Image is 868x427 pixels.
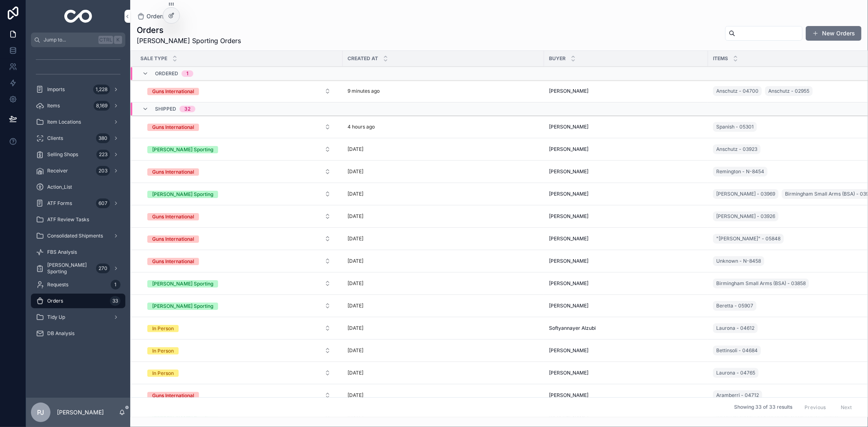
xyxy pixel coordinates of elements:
[348,235,539,242] a: [DATE]
[549,258,588,264] span: [PERSON_NAME]
[768,88,809,94] span: Anschutz - 02955
[31,310,125,325] a: Tidy Up
[140,209,338,224] a: Select Button
[140,320,338,336] a: Select Button
[348,280,363,287] p: [DATE]
[98,36,113,44] span: Ctrl
[348,88,539,94] a: 9 minutes ago
[549,213,703,220] a: [PERSON_NAME]
[137,24,241,36] h1: Orders
[152,88,194,95] div: Guns International
[549,168,588,175] span: [PERSON_NAME]
[348,191,539,197] a: [DATE]
[64,10,92,23] img: App logo
[140,231,338,246] a: Select Button
[549,88,588,94] span: [PERSON_NAME]
[716,124,754,130] span: Spanish - 05301
[348,303,363,309] p: [DATE]
[155,106,176,112] span: SHIPPED
[152,370,174,377] div: In Person
[47,119,81,125] span: Item Locations
[549,124,703,130] a: [PERSON_NAME]
[734,404,792,411] span: Showing 33 of 33 results
[716,191,775,197] span: [PERSON_NAME] - 03969
[549,235,588,242] span: [PERSON_NAME]
[140,164,338,179] a: Select Button
[137,12,165,20] a: Orders
[348,392,539,399] a: [DATE]
[31,33,125,47] button: Jump to...CtrlK
[47,314,65,320] span: Tidy Up
[348,124,539,130] a: 4 hours ago
[140,365,338,381] a: Select Button
[141,142,337,157] button: Select Button
[549,213,588,220] span: [PERSON_NAME]
[141,84,337,98] button: Select Button
[152,191,213,198] div: [PERSON_NAME] Sporting
[47,216,89,223] span: ATF Review Tasks
[47,233,103,239] span: Consolidated Shipments
[47,330,74,337] span: DB Analysis
[31,294,125,308] a: Orders33
[549,146,588,152] span: [PERSON_NAME]
[549,392,703,399] a: [PERSON_NAME]
[47,151,78,158] span: Selling Shops
[96,150,110,159] div: 223
[713,211,778,221] a: [PERSON_NAME] - 03926
[141,298,337,313] button: Select Button
[549,370,588,376] span: [PERSON_NAME]
[152,213,194,220] div: Guns International
[96,166,110,176] div: 203
[141,254,337,268] button: Select Button
[140,186,338,202] a: Select Button
[47,249,77,255] span: FBS Analysis
[140,119,338,135] a: Select Button
[549,347,703,354] a: [PERSON_NAME]
[348,168,363,175] p: [DATE]
[713,167,767,176] a: Remington - N-8454
[713,86,762,96] a: Anschutz - 04700
[31,147,125,162] a: Selling Shops223
[141,321,337,335] button: Select Button
[111,280,120,290] div: 1
[31,115,125,129] a: Item Locations
[713,346,761,355] a: Bettinsoli - 04684
[348,258,539,264] a: [DATE]
[716,347,758,354] span: Bettinsoli - 04684
[186,71,188,77] div: 1
[47,135,63,142] span: Clients
[31,180,125,194] a: Action_List
[348,88,380,94] p: 9 minutes ago
[713,55,728,62] span: Items
[152,392,194,399] div: Guns International
[549,168,703,175] a: [PERSON_NAME]
[549,325,703,331] a: Softyannayer Alzubi
[140,83,338,99] a: Select Button
[155,71,178,77] span: ORDERED
[713,279,809,288] a: Birmingham Small Arms (BSA) - 03858
[549,325,596,331] span: Softyannayer Alzubi
[716,146,757,152] span: Anschutz - 03923
[140,343,338,358] a: Select Button
[348,124,375,130] p: 4 hours ago
[152,146,213,153] div: [PERSON_NAME] Sporting
[348,370,539,376] a: [DATE]
[716,213,775,220] span: [PERSON_NAME] - 03926
[348,347,539,354] a: [DATE]
[348,370,363,376] p: [DATE]
[348,325,539,331] a: [DATE]
[26,47,130,351] div: scrollable content
[141,276,337,291] button: Select Button
[348,303,539,309] a: [DATE]
[96,264,110,273] div: 270
[713,122,757,132] a: Spanish - 05301
[31,163,125,178] a: Receiver203
[716,392,759,399] span: Aramberri - 04712
[152,235,194,243] div: Guns International
[152,303,213,310] div: [PERSON_NAME] Sporting
[47,86,65,93] span: Imports
[94,101,110,111] div: 8,169
[713,368,759,378] a: Laurona - 04765
[713,189,778,199] a: [PERSON_NAME] - 03969
[44,37,95,43] span: Jump to...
